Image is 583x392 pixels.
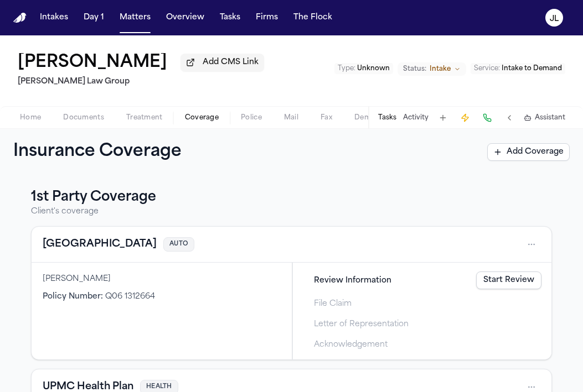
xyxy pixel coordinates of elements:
[502,65,562,72] span: Intake to Demand
[354,113,384,122] span: Demand
[79,8,109,28] button: Day 1
[31,189,552,206] h3: 1st Party Coverage
[126,113,163,122] span: Treatment
[43,292,103,301] span: Policy Number :
[63,113,104,122] span: Documents
[284,113,298,122] span: Mail
[20,113,41,122] span: Home
[524,113,565,122] button: Assistant
[18,53,167,73] button: Edit matter name
[435,110,451,126] button: Add Task
[251,8,282,28] button: Firms
[378,113,396,122] button: Tasks
[13,13,27,23] img: Finch Logo
[314,318,409,330] span: Letter of Representation
[13,13,27,23] a: Home
[289,8,337,28] button: The Flock
[476,271,541,289] a: Start Review
[13,142,206,162] h1: Insurance Coverage
[321,113,332,122] span: Fax
[314,298,352,310] span: File Claim
[185,113,219,122] span: Coverage
[43,274,281,285] div: [PERSON_NAME]
[471,63,565,74] button: Edit Service: Intake to Demand
[550,15,559,23] text: JL
[487,143,570,161] button: Add Coverage
[403,113,429,122] button: Activity
[314,339,388,351] span: Acknowledgement
[31,206,552,217] p: Client's coverage
[163,237,194,252] span: AUTO
[241,113,262,122] span: Police
[474,65,500,72] span: Service :
[334,63,393,74] button: Edit Type: Unknown
[162,8,209,28] button: Overview
[203,57,259,68] span: Add CMS Link
[292,263,552,359] div: Claims filing progress
[115,8,155,28] button: Matters
[314,275,391,286] span: Review Information
[298,268,546,354] div: Steps
[535,113,565,122] span: Assistant
[43,237,157,252] button: View coverage details
[479,110,495,126] button: Make a Call
[215,8,245,28] button: Tasks
[523,236,540,253] button: Open actions
[35,8,73,28] button: Intakes
[338,65,355,72] span: Type :
[398,62,466,76] button: Change status from Intake
[457,110,473,126] button: Create Immediate Task
[105,292,155,301] span: Q06 1312664
[18,75,264,88] h2: [PERSON_NAME] Law Group
[18,53,167,73] h1: [PERSON_NAME]
[357,65,390,72] span: Unknown
[403,65,426,74] span: Status:
[180,54,264,71] button: Add CMS Link
[430,65,451,74] span: Intake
